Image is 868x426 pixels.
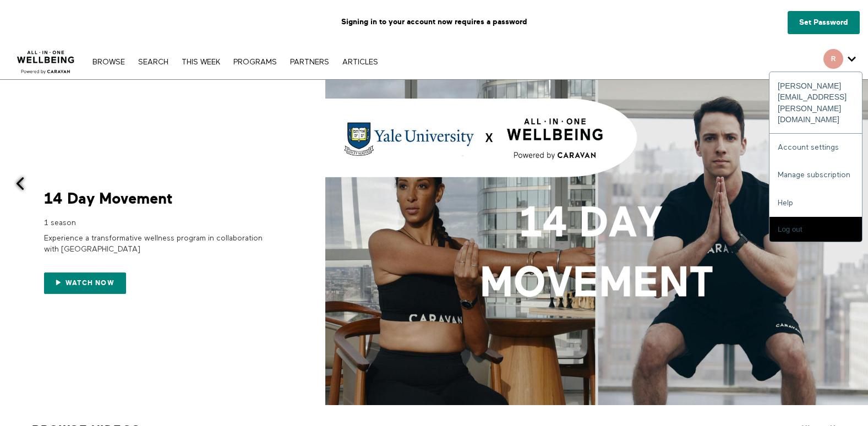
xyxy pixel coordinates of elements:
a: PROGRAMS [228,58,282,66]
a: Account settings [769,134,862,161]
div: [PERSON_NAME][EMAIL_ADDRESS][PERSON_NAME][DOMAIN_NAME] [769,72,862,134]
a: Help [769,189,862,217]
img: CARAVAN [13,42,79,75]
a: Manage subscription [769,161,862,189]
p: Signing in to your account now requires a password [8,8,860,36]
div: Secondary [815,44,864,79]
a: PARTNERS [285,58,335,66]
input: Log out [769,217,862,242]
a: THIS WEEK [176,58,226,66]
a: Browse [87,58,130,66]
a: ARTICLES [337,58,384,66]
a: Search [133,58,174,66]
a: Set Password [788,11,860,34]
nav: Primary [87,56,383,67]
